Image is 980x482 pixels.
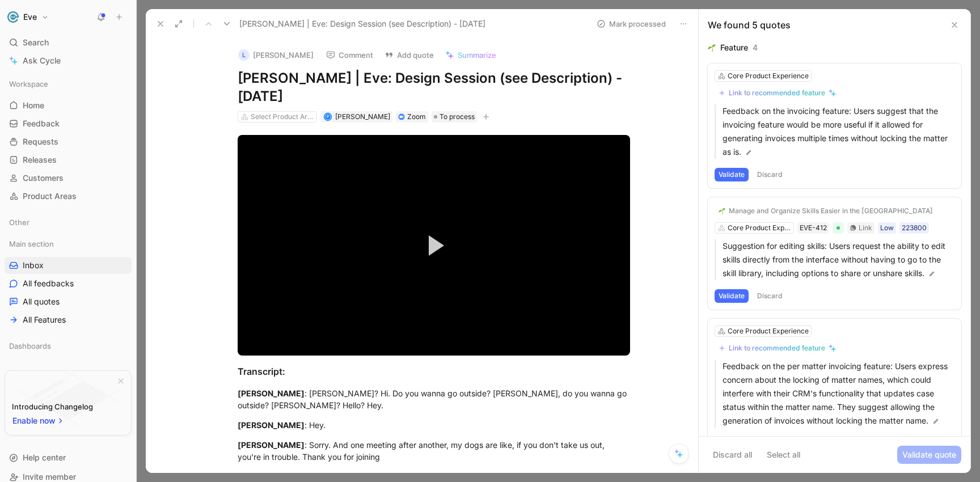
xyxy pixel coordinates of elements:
[745,149,753,157] img: pen.svg
[5,34,132,51] div: Search
[238,49,250,61] div: L
[12,400,93,413] div: Introducing Changelog
[238,439,630,463] div: : Sorry. And one meeting after another, my dogs are like, if you don't take us out, you're in tro...
[23,118,60,129] span: Feedback
[238,135,630,356] div: Video Player
[928,270,936,278] img: pen.svg
[23,260,44,271] span: Inbox
[9,78,48,90] span: Workspace
[728,70,809,82] div: Core Product Experience
[5,214,132,234] div: Other
[251,111,314,122] div: Select Product Areas
[15,371,121,429] img: bg-BLZuj68n.svg
[12,413,65,428] button: Enable now
[729,344,825,353] div: Link to recommended feature
[23,154,57,166] span: Releases
[238,419,630,431] div: : Hey.
[5,75,132,92] div: Workspace
[238,440,305,450] mark: [PERSON_NAME]
[715,86,840,100] button: Link to recommended feature
[932,417,940,425] img: pen.svg
[12,414,57,428] span: Enable now
[5,311,132,328] a: All Features
[5,293,132,310] a: All quotes
[723,360,954,428] p: Feedback on the per matter invoicing feature: Users express concern about the locking of matter n...
[715,168,749,181] button: Validate
[458,50,496,60] span: Summarize
[5,151,132,168] a: Releases
[379,47,439,63] button: Add quote
[23,472,76,481] span: Invite member
[715,289,749,303] button: Validate
[5,257,132,274] a: Inbox
[5,449,132,466] div: Help center
[23,54,61,67] span: Ask Cycle
[23,12,37,22] h1: Eve
[9,217,29,228] span: Other
[23,172,64,184] span: Customers
[23,36,49,49] span: Search
[5,115,132,132] a: Feedback
[440,47,501,63] button: Summarize
[440,111,475,122] span: To process
[762,446,805,464] button: Select all
[5,337,132,354] div: Dashboards
[5,9,52,25] button: EveEve
[233,46,319,64] button: L[PERSON_NAME]
[23,453,66,462] span: Help center
[23,278,74,289] span: All feedbacks
[324,113,331,120] div: P
[238,69,630,105] h1: [PERSON_NAME] | Eve: Design Session (see Description) - [DATE]
[23,136,58,147] span: Requests
[23,296,60,307] span: All quotes
[715,341,840,355] button: Link to recommended feature
[729,206,933,215] div: Manage and Organize Skills Easier in the [GEOGRAPHIC_DATA]
[238,387,630,411] div: : [PERSON_NAME]? Hi. Do you wanna go outside? [PERSON_NAME], do you wanna go outside? [PERSON_NAM...
[238,472,290,481] mark: Lindsay0503
[753,289,787,303] button: Discard
[238,365,630,378] div: Transcript:
[708,446,757,464] button: Discard all
[715,204,937,218] button: 🌱Manage and Organize Skills Easier in the [GEOGRAPHIC_DATA]
[321,47,378,63] button: Comment
[5,97,132,114] a: Home
[9,340,51,352] span: Dashboards
[723,104,954,159] p: Feedback on the invoicing feature: Users suggest that the invoicing feature would be more useful ...
[5,133,132,150] a: Requests
[5,52,132,69] a: Ask Cycle
[5,235,132,328] div: Main sectionInboxAll feedbacksAll quotesAll Features
[9,238,54,250] span: Main section
[729,88,825,98] div: Link to recommended feature
[708,18,791,32] div: We found 5 quotes
[5,235,132,252] div: Main section
[753,168,787,181] button: Discard
[335,112,390,121] span: [PERSON_NAME]
[5,214,132,231] div: Other
[5,188,132,205] a: Product Areas
[592,16,671,32] button: Mark processed
[239,17,485,31] span: [PERSON_NAME] | Eve: Design Session (see Description) - [DATE]
[23,314,66,325] span: All Features
[432,111,477,122] div: To process
[5,170,132,187] a: Customers
[719,208,725,214] img: 🌱
[720,41,748,54] div: Feature
[23,191,77,202] span: Product Areas
[238,388,305,398] mark: [PERSON_NAME]
[23,100,44,111] span: Home
[5,337,132,358] div: Dashboards
[708,44,716,52] img: 🌱
[897,446,961,464] button: Validate quote
[7,11,19,23] img: Eve
[723,239,954,280] p: Suggestion for editing skills: Users request the ability to edit skills directly from the interfa...
[408,220,459,271] button: Play Video
[753,41,758,54] div: 4
[407,111,426,122] div: Zoom
[5,275,132,292] a: All feedbacks
[238,420,305,430] mark: [PERSON_NAME]
[728,325,809,337] div: Core Product Experience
